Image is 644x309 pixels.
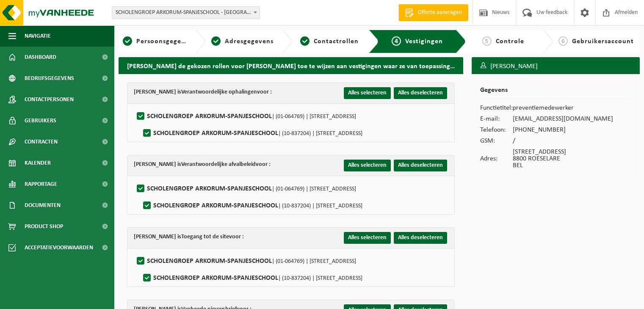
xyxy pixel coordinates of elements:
strong: Verantwoordelijke ophalingen [181,89,257,95]
label: SCHOLENGROEP ARKORUM-SPANJESCHOOL [141,272,362,284]
button: Alles selecteren [344,160,391,171]
h2: Gegevens [480,87,631,98]
strong: Verantwoordelijke afvalbeleid [181,161,256,168]
button: Alles selecteren [344,232,391,244]
label: SCHOLENGROEP ARKORUM-SPANJESCHOOL [135,110,356,123]
label: SCHOLENGROEP ARKORUM-SPANJESCHOOL [141,127,362,140]
h3: [PERSON_NAME] [472,57,640,76]
span: Vestigingen [405,38,443,45]
h2: [PERSON_NAME] de gekozen rollen voor [PERSON_NAME] toe te wijzen aan vestigingen waar ze van toep... [119,57,463,74]
span: Documenten [25,195,61,216]
td: [STREET_ADDRESS] 8800 ROESELARE BEL [513,146,613,171]
button: Alles deselecteren [394,160,447,171]
span: Dashboard [25,47,56,68]
span: | (01-064769) | [STREET_ADDRESS] [272,258,356,265]
span: 1 [123,36,132,46]
div: [PERSON_NAME] is voor : [134,87,272,97]
span: Contactrollen [314,38,359,45]
a: 2Adresgegevens [210,36,275,47]
span: Kalender [25,152,51,174]
td: Functietitel: [480,102,513,113]
label: SCHOLENGROEP ARKORUM-SPANJESCHOOL [135,182,356,195]
span: Gebruikers [25,110,56,131]
td: / [513,135,613,146]
span: Controle [496,38,524,45]
button: Alles deselecteren [394,87,447,99]
label: SCHOLENGROEP ARKORUM-SPANJESCHOOL [141,199,362,212]
button: Alles selecteren [344,87,391,99]
td: E-mail: [480,113,513,124]
td: [PHONE_NUMBER] [513,124,613,135]
span: Bedrijfsgegevens [25,68,74,89]
span: Rapportage [25,174,57,195]
td: GSM: [480,135,513,146]
strong: Toegang tot de site [181,234,229,240]
span: Navigatie [25,25,51,47]
span: 5 [482,36,492,46]
span: Adresgegevens [225,38,274,45]
span: SCHOLENGROEP ARKORUM-SPANJESCHOOL - ROESELARE [112,6,260,19]
span: Gebruikersaccount [572,38,634,45]
span: | (10-837204) | [STREET_ADDRESS] [278,203,362,209]
a: 3Contactrollen [296,36,362,47]
span: | (10-837204) | [STREET_ADDRESS] [278,130,362,137]
span: Offerte aanvragen [416,8,464,17]
span: 4 [392,36,401,46]
label: SCHOLENGROEP ARKORUM-SPANJESCHOOL [135,255,356,268]
td: Telefoon: [480,124,513,135]
span: 6 [558,36,568,46]
td: preventiemedewerker [513,102,613,113]
td: [EMAIL_ADDRESS][DOMAIN_NAME] [513,113,613,124]
span: 3 [300,36,310,46]
span: | (01-064769) | [STREET_ADDRESS] [272,186,356,192]
a: 1Persoonsgegevens [123,36,188,47]
span: | (10-837204) | [STREET_ADDRESS] [278,275,362,281]
a: Offerte aanvragen [398,4,468,21]
span: Acceptatievoorwaarden [25,237,93,258]
span: 2 [211,36,221,46]
td: Adres: [480,146,513,171]
span: Product Shop [25,216,63,237]
span: SCHOLENGROEP ARKORUM-SPANJESCHOOL - ROESELARE [112,7,260,19]
button: Alles deselecteren [394,232,447,244]
div: [PERSON_NAME] is voor : [134,160,271,170]
div: [PERSON_NAME] is voor : [134,232,244,242]
span: Contactpersonen [25,89,74,110]
span: Contracten [25,131,58,152]
span: Persoonsgegevens [136,38,196,45]
span: | (01-064769) | [STREET_ADDRESS] [272,113,356,120]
